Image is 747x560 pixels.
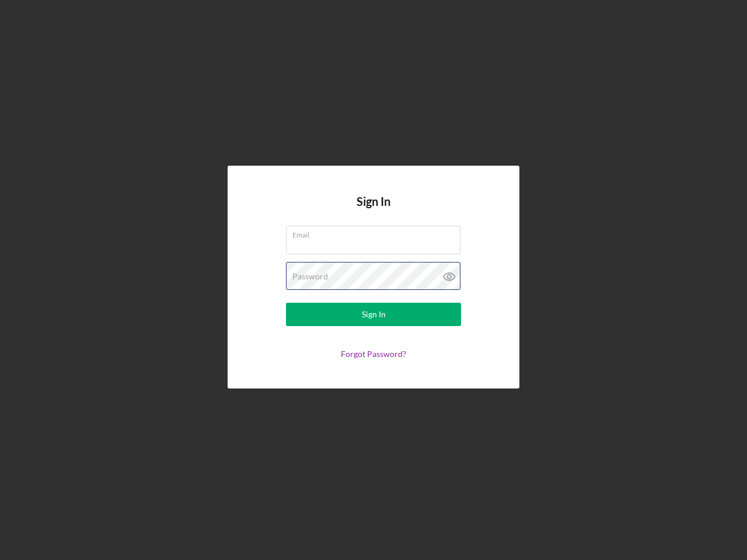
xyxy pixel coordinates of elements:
[357,195,390,226] h4: Sign In
[362,303,386,326] div: Sign In
[292,226,460,239] label: Email
[286,303,461,326] button: Sign In
[292,272,328,281] label: Password
[341,349,406,359] a: Forgot Password?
